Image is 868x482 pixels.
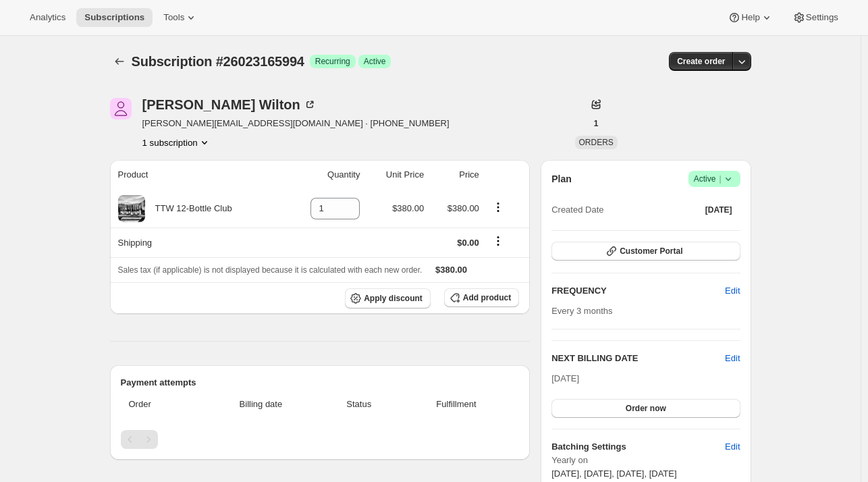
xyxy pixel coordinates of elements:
[84,12,144,23] span: Subscriptions
[118,265,423,275] span: Sales tax (if applicable) is not displayed because it is calculated with each new order.
[121,390,202,419] th: Order
[626,403,666,414] span: Order now
[76,8,153,27] button: Subscriptions
[132,54,304,69] span: Subscription #26023165994
[697,200,740,219] button: [DATE]
[364,56,386,67] span: Active
[463,292,511,303] span: Add product
[110,52,129,71] button: Subscriptions
[444,288,519,307] button: Add product
[345,288,431,309] button: Apply discount
[551,399,740,418] button: Order now
[121,376,520,390] h2: Payment attempts
[551,284,725,298] h2: FREQUENCY
[551,454,740,467] span: Yearly on
[402,398,511,411] span: Fulfillment
[784,8,846,27] button: Settings
[457,238,479,248] span: $0.00
[205,398,317,411] span: Billing date
[364,293,423,304] span: Apply discount
[717,280,748,302] button: Edit
[22,8,74,27] button: Analytics
[725,284,740,298] span: Edit
[594,118,599,129] span: 1
[806,12,838,23] span: Settings
[110,98,132,119] span: Adrienne Wilton
[315,56,350,67] span: Recurring
[435,265,467,275] span: $380.00
[118,195,145,222] img: product img
[551,242,740,261] button: Customer Portal
[719,173,721,184] span: |
[142,98,317,111] div: [PERSON_NAME] Wilton
[579,138,614,147] span: ORDERS
[285,160,364,190] th: Quantity
[551,373,579,383] span: [DATE]
[586,114,607,133] button: 1
[620,246,682,257] span: Customer Portal
[325,398,394,411] span: Status
[110,227,285,257] th: Shipping
[551,203,603,217] span: Created Date
[717,436,748,458] button: Edit
[487,234,509,248] button: Shipping actions
[694,172,735,186] span: Active
[551,468,676,479] span: [DATE], [DATE], [DATE], [DATE]
[720,8,781,27] button: Help
[155,8,206,27] button: Tools
[551,440,725,454] h6: Batching Settings
[725,440,740,454] span: Edit
[447,203,479,213] span: $380.00
[142,117,450,130] span: [PERSON_NAME][EMAIL_ADDRESS][DOMAIN_NAME] · [PHONE_NUMBER]
[121,430,520,449] nav: Pagination
[669,52,733,71] button: Create order
[487,200,509,215] button: Product actions
[551,172,572,186] h2: Plan
[741,12,759,23] span: Help
[725,352,740,365] button: Edit
[551,352,725,365] h2: NEXT BILLING DATE
[110,160,285,190] th: Product
[551,306,612,316] span: Every 3 months
[30,12,65,23] span: Analytics
[428,160,483,190] th: Price
[163,12,184,23] span: Tools
[145,202,232,215] div: TTW 12-Bottle Club
[677,56,725,67] span: Create order
[364,160,428,190] th: Unit Price
[142,136,211,149] button: Product actions
[705,205,732,215] span: [DATE]
[392,203,424,213] span: $380.00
